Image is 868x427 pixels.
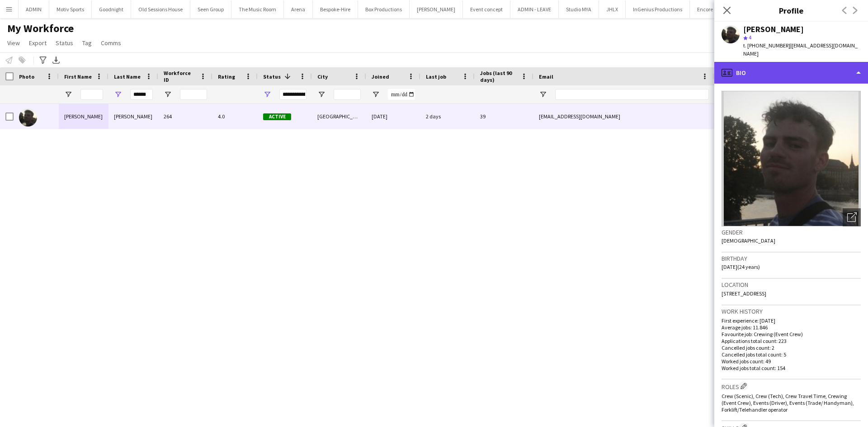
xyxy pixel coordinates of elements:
[79,37,95,49] a: Tag
[539,73,553,80] span: Email
[722,324,861,331] p: Average jobs: 11.846
[722,338,861,344] p: Applications total count: 223
[690,0,736,18] button: Encore Global
[843,208,861,226] div: Open photos pop-in
[714,62,868,84] div: Bio
[130,89,153,100] input: Last Name Filter Input
[108,104,158,129] div: [PERSON_NAME]
[722,263,760,270] span: [DATE] (24 years)
[722,358,861,365] p: Worked jobs count: 49
[372,90,380,99] button: Open Filter Menu
[25,37,50,49] a: Export
[180,89,207,100] input: Workforce ID Filter Input
[7,22,74,35] span: My Workforce
[263,113,291,120] span: Active
[722,254,861,263] h3: Birthday
[722,237,775,244] span: [DEMOGRAPHIC_DATA]
[722,344,861,351] p: Cancelled jobs count: 2
[366,104,420,129] div: [DATE]
[4,37,24,49] a: View
[101,39,121,47] span: Comms
[743,25,804,33] div: [PERSON_NAME]
[743,42,858,57] span: | [EMAIL_ADDRESS][DOMAIN_NAME]
[29,39,47,47] span: Export
[97,37,125,49] a: Comms
[231,0,284,18] button: The Music Room
[749,34,751,41] span: 4
[218,73,235,80] span: Rating
[317,90,325,99] button: Open Filter Menu
[263,90,271,99] button: Open Filter Menu
[626,0,690,18] button: InGenius Productions
[56,39,73,47] span: Status
[19,0,49,18] button: ADMIN
[190,0,231,18] button: Seen Group
[164,90,172,99] button: Open Filter Menu
[38,55,48,66] app-action-btn: Advanced filters
[92,0,131,18] button: Goodnight
[533,104,714,129] div: [EMAIL_ADDRESS][DOMAIN_NAME]
[722,351,861,358] p: Cancelled jobs total count: 5
[722,91,861,226] img: Crew avatar or photo
[722,317,861,324] p: First experience: [DATE]
[49,0,92,18] button: Motiv Sports
[722,365,861,371] p: Worked jobs total count: 154
[722,281,861,289] h3: Location
[559,0,599,18] button: Studio MYA
[722,290,766,297] span: [STREET_ADDRESS]
[64,73,92,80] span: First Name
[410,0,463,18] button: [PERSON_NAME]
[722,393,854,413] span: Crew (Scenic), Crew (Tech), Crew Travel Time, Crewing (Event Crew), Events (Driver), Events (Trad...
[82,39,92,47] span: Tag
[463,0,510,18] button: Event concept
[64,90,72,99] button: Open Filter Menu
[114,73,141,80] span: Last Name
[263,73,281,80] span: Status
[475,104,533,129] div: 39
[358,0,410,18] button: Box Productions
[510,0,559,18] button: ADMIN - LEAVE
[372,73,389,80] span: Joined
[114,90,122,99] button: Open Filter Menu
[317,73,328,80] span: City
[420,104,475,129] div: 2 days
[714,5,868,16] h3: Profile
[59,104,108,129] div: [PERSON_NAME]
[722,228,861,236] h3: Gender
[312,104,366,129] div: [GEOGRAPHIC_DATA]
[212,104,258,129] div: 4.0
[7,39,20,47] span: View
[164,70,196,83] span: Workforce ID
[599,0,626,18] button: JHLX
[284,0,313,18] button: Arena
[722,381,861,391] h3: Roles
[19,73,34,80] span: Photo
[722,331,861,338] p: Favourite job: Crewing (Event Crew)
[51,55,61,66] app-action-btn: Export XLSX
[480,70,517,83] span: Jobs (last 90 days)
[131,0,190,18] button: Old Sessions House
[539,90,547,99] button: Open Filter Menu
[426,73,446,80] span: Last job
[334,89,361,100] input: City Filter Input
[313,0,358,18] button: Bespoke-Hire
[388,89,415,100] input: Joined Filter Input
[722,307,861,315] h3: Work history
[158,104,212,129] div: 264
[743,42,790,49] span: t. [PHONE_NUMBER]
[555,89,709,100] input: Email Filter Input
[52,37,77,49] a: Status
[19,108,37,127] img: Louie Applin
[80,89,103,100] input: First Name Filter Input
